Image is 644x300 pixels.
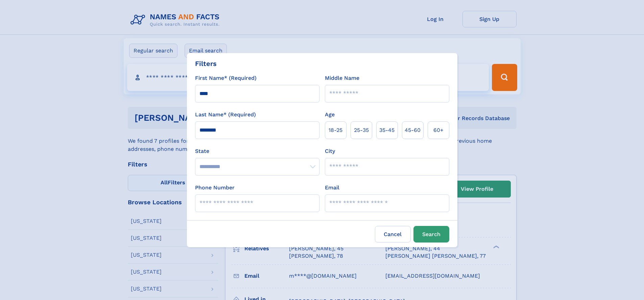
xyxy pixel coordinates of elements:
[195,111,256,119] label: Last Name* (Required)
[405,126,421,134] span: 45‑60
[195,59,217,69] div: Filters
[354,126,369,134] span: 25‑35
[375,226,411,243] label: Cancel
[325,147,335,155] label: City
[433,126,444,134] span: 60+
[195,184,235,192] label: Phone Number
[325,111,335,119] label: Age
[379,126,395,134] span: 35‑45
[413,226,449,243] button: Search
[325,74,359,82] label: Middle Name
[195,147,319,155] label: State
[325,184,339,192] label: Email
[195,74,257,82] label: First Name* (Required)
[329,126,342,134] span: 18‑25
